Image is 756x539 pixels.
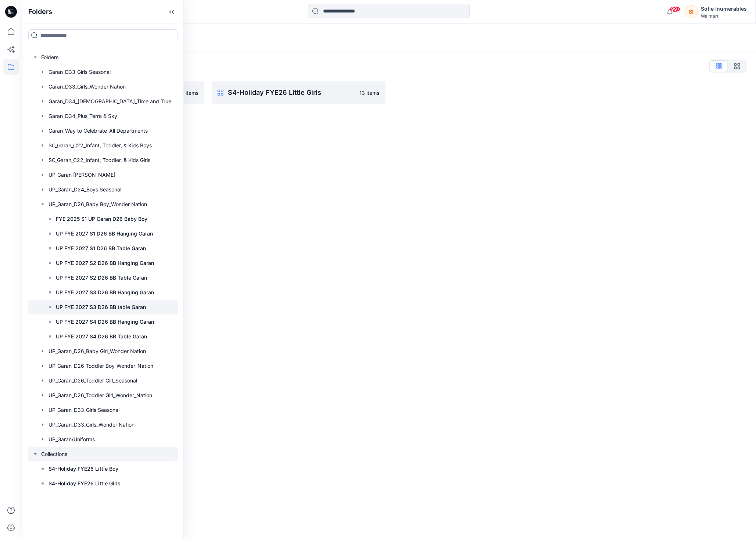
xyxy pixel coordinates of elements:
[670,6,681,12] span: 99+
[360,89,380,97] p: 13 items
[212,81,385,104] a: S4-Holiday FYE26 Little Girls13 items
[56,244,146,253] p: UP FYE 2027 S1 D26 BB Table Garan
[49,464,118,473] p: S4-Holiday FYE26 Little Boy
[181,89,198,97] p: 6 items
[56,229,153,238] p: UP FYE 2027 S1 D26 BB Hanging Garan
[49,479,121,488] p: S4-Holiday FYE26 Little Girls
[56,273,147,282] p: UP FYE 2027 S2 D26 BB Table Garan
[56,303,146,312] p: UP FYE 2027 S3 D26 BB table Garan
[701,4,747,13] div: Sofie Inumerables
[56,317,154,326] p: UP FYE 2027 S4 D26 BB Hanging Garan
[228,87,355,98] p: S4-Holiday FYE26 Little Girls
[56,215,147,223] p: FYE 2025 S1 UP Garan D26 Baby Boy
[56,332,147,341] p: UP FYE 2027 S4 D26 BB Table Garan
[701,13,747,19] div: Walmart
[685,5,698,18] div: SI
[56,288,154,297] p: UP FYE 2027 S3 D26 BB Hanging Garan
[56,259,154,267] p: UP FYE 2027 S2 D26 BB Hanging Garan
